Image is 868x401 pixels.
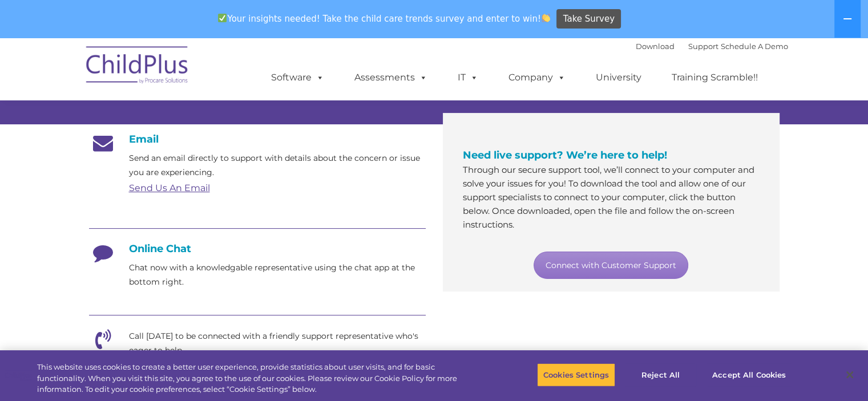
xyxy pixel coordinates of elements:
[218,14,227,22] img: ✅
[563,9,615,29] span: Take Survey
[534,252,688,279] a: Connect with Customer Support
[636,42,788,51] font: |
[688,42,718,51] a: Support
[89,133,426,145] h4: Email
[584,66,653,89] a: University
[89,242,426,255] h4: Online Chat
[213,7,555,30] span: Your insights needed! Take the child care trends survey and enter to win!
[463,149,667,161] span: Need live support? We’re here to help!
[446,66,490,89] a: IT
[343,66,439,89] a: Assessments
[260,66,336,89] a: Software
[542,14,550,22] img: 👏
[706,363,792,387] button: Accept All Cookies
[837,362,862,387] button: Close
[37,362,478,395] div: This website uses cookies to create a better user experience, provide statistics about user visit...
[636,42,675,51] a: Download
[463,163,760,232] p: Through our secure support tool, we’ll connect to your computer and solve your issues for you! To...
[129,183,210,193] a: Send Us An Email
[537,363,615,387] button: Cookies Settings
[129,329,426,358] p: Call [DATE] to be connected with a friendly support representative who's eager to help.
[721,42,788,51] a: Schedule A Demo
[129,261,426,289] p: Chat now with a knowledgable representative using the chat app at the bottom right.
[497,66,577,89] a: Company
[625,363,696,387] button: Reject All
[80,38,195,95] img: ChildPlus by Procare Solutions
[129,151,426,180] p: Send an email directly to support with details about the concern or issue you are experiencing.
[556,9,621,29] a: Take Survey
[660,66,769,89] a: Training Scramble!!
